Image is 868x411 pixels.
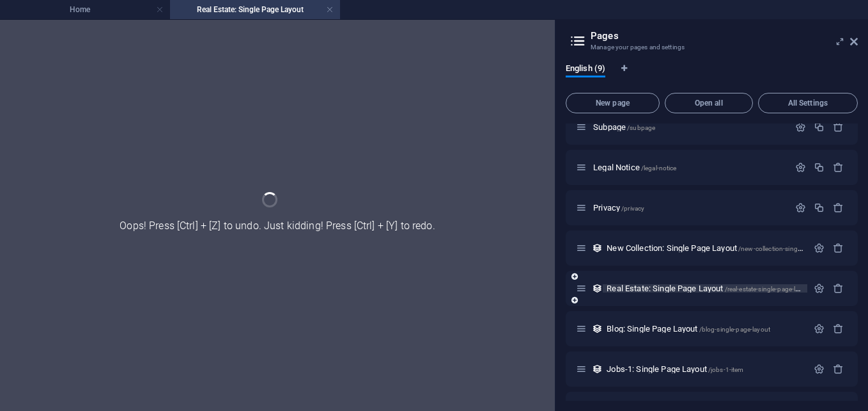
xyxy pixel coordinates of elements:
div: Settings [795,122,806,133]
span: New Collection: Single Page Layout [607,243,838,253]
div: This layout is used as a template for all items (e.g. a blog post) of this collection. The conten... [592,364,603,375]
h2: Pages [591,30,858,42]
span: /privacy [621,205,644,212]
span: English (9) [566,61,605,79]
div: Remove [833,364,844,375]
div: Remove [833,162,844,173]
div: Settings [814,243,825,254]
div: This layout is used as a template for all items (e.g. a blog post) of this collection. The conten... [592,283,603,294]
button: New page [566,93,660,113]
span: /real-estate-single-page-layout [725,286,812,293]
div: Duplicate [814,122,825,133]
div: Remove [833,202,844,213]
div: This layout is used as a template for all items (e.g. a blog post) of this collection. The conten... [592,323,603,334]
h3: Manage your pages and settings [591,42,832,53]
div: Duplicate [814,162,825,173]
span: Open all [670,99,747,107]
span: Legal Notice [593,163,676,172]
div: Language Tabs [566,63,858,88]
span: /blog-single-page-layout [699,326,770,333]
div: This layout is used as a template for all items (e.g. a blog post) of this collection. The conten... [592,243,603,254]
span: Click to open page [593,203,644,213]
div: Blog: Single Page Layout/blog-single-page-layout [603,325,807,333]
div: Privacy/privacy [589,204,789,212]
div: Legal Notice/legal-notice [589,163,789,172]
span: Real Estate: Single Page Layout [607,284,812,293]
div: Settings [795,162,806,173]
span: Click to open page [607,364,743,374]
div: Settings [814,283,825,294]
div: Jobs-1: Single Page Layout/jobs-1-item [603,365,807,373]
span: /legal-notice [641,165,677,172]
div: Remove [833,323,844,334]
span: Click to open page [607,324,770,334]
span: /new-collection-single-page-layout [738,245,839,252]
div: Real Estate: Single Page Layout/real-estate-single-page-layout [603,284,807,293]
h4: Real Estate: Single Page Layout [170,3,340,17]
button: Open all [665,93,753,113]
span: Click to open page [593,122,655,132]
div: Remove [833,122,844,133]
div: Settings [814,364,825,375]
span: New page [571,99,654,107]
div: Settings [795,202,806,213]
div: Subpage/subpage [589,123,789,131]
div: Settings [814,323,825,334]
div: New Collection: Single Page Layout/new-collection-single-page-layout [603,244,807,252]
div: Duplicate [814,202,825,213]
div: Remove [833,283,844,294]
span: All Settings [764,99,852,107]
button: All Settings [758,93,858,113]
span: /jobs-1-item [708,366,744,373]
span: /subpage [627,124,655,131]
div: Remove [833,243,844,254]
